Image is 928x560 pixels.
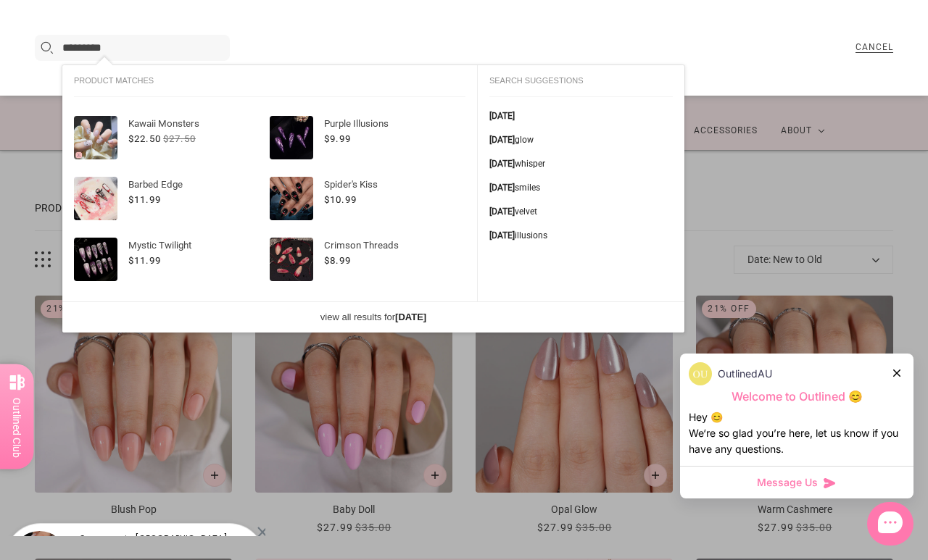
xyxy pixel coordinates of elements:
[757,475,818,490] span: Message Us
[320,309,426,325] button: view all results for[DATE]
[324,238,399,253] button: Crimson Threads
[489,230,515,241] span: [DATE]
[689,409,905,457] div: Hey 😊 We‘re so glad you’re here, let us know if you have any questions.
[478,128,684,152] button: [DATE]glow
[395,312,426,322] span: [DATE]
[74,238,117,281] img: mystic-twilight-press-on-manicure_700x.jpg
[489,159,515,169] span: [DATE]
[74,116,117,159] img: kawaii-monsters-semi-cured-gel-strips_700x.jpg
[128,238,191,253] button: Mystic Twilight
[855,43,893,54] div: Cancel
[128,177,183,192] button: Barbed Edge
[478,224,684,248] button: [DATE]illusions
[324,194,357,205] span: $10.99
[478,200,684,224] button: [DATE]velvet
[324,177,378,192] button: Spider's Kiss
[478,176,684,200] button: [DATE]smiles
[324,255,351,266] span: $8.99
[324,116,389,131] button: Purple Illusions
[324,133,351,144] span: $9.99
[270,116,313,159] img: purple-illusions-press-on-manicure_700x.jpg
[689,389,905,404] p: Welcome to Outlined 😊
[163,133,196,144] span: $27.50
[74,65,465,97] div: Product matches
[489,111,515,121] span: [DATE]
[80,535,252,552] p: Someone in [GEOGRAPHIC_DATA], [GEOGRAPHIC_DATA] purchased
[489,65,673,97] div: Search suggestions
[718,366,772,382] p: OutlinedAU
[128,133,161,144] span: $22.50
[478,152,684,176] button: [DATE]whisper
[489,135,515,145] span: [DATE]
[489,206,515,217] span: [DATE]
[128,194,161,205] span: $11.99
[128,255,161,266] span: $11.99
[689,362,712,385] img: data:image/png;base64,iVBORw0KGgoAAAANSUhEUgAAACQAAAAkCAYAAADhAJiYAAAAAXNSR0IArs4c6QAAAERlWElmTU0...
[270,177,313,220] img: spiders-kiss-press-on-manicure_700x.jpg
[478,104,684,128] button: [DATE]
[74,177,117,220] img: barbed-edge-press-on-manicure_700x.jpg
[489,183,515,193] span: [DATE]
[270,238,313,281] img: crimson-threads-press-on-manicure_700x.jpg
[128,116,199,131] button: Kawaii Monsters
